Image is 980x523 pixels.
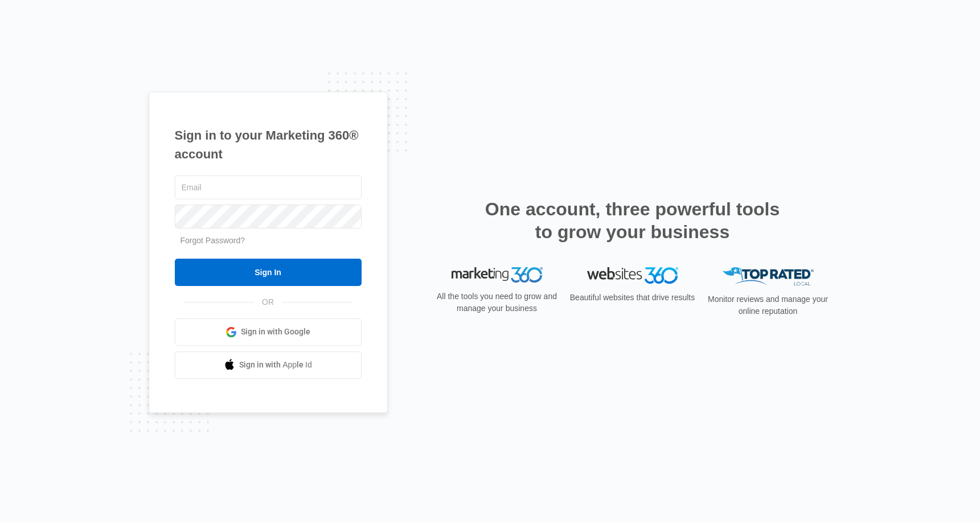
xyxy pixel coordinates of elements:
h1: Sign in to your Marketing 360® account [175,126,362,164]
h2: One account, three powerful tools to grow your business [482,198,784,243]
a: Sign in with Apple Id [175,352,362,379]
input: Sign In [175,259,362,286]
input: Email [175,175,362,199]
a: Sign in with Google [175,318,362,346]
p: Beautiful websites that drive results [569,292,696,304]
a: Forgot Password? [181,236,245,245]
p: All the tools you need to grow and manage your business [433,291,561,314]
span: OR [254,296,282,308]
span: Sign in with Apple Id [239,359,312,371]
img: Top Rated Local [723,267,814,286]
span: Sign in with Google [241,326,310,338]
img: Websites 360 [587,267,678,284]
p: Monitor reviews and manage your online reputation [704,293,832,317]
img: Marketing 360 [452,267,543,283]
